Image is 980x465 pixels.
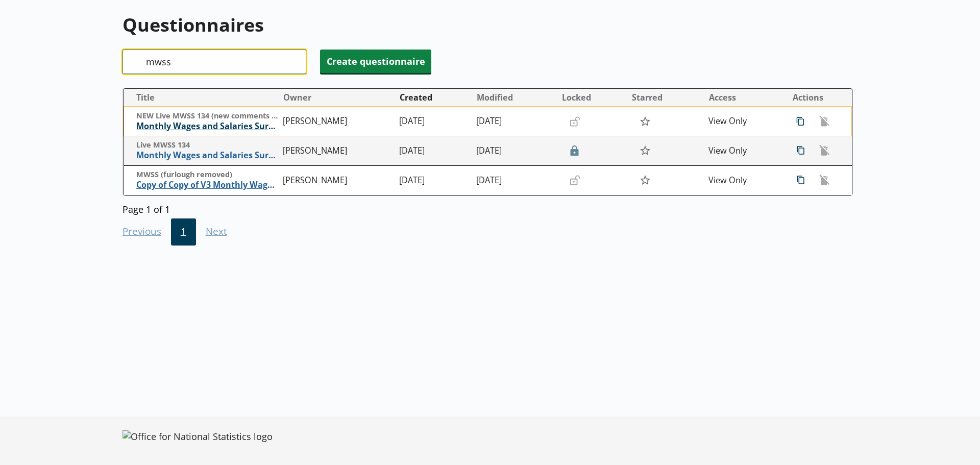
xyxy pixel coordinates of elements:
td: [DATE] [472,136,557,166]
span: Monthly Wages and Salaries Survey [136,150,278,161]
button: Star [634,112,656,131]
td: View Only [704,136,782,166]
span: Live MWSS 134 [136,140,278,150]
td: [PERSON_NAME] [279,107,395,136]
td: [DATE] [472,107,557,136]
span: MWSS (furlough removed) [136,170,278,180]
button: Modified [473,89,557,106]
button: Access [705,89,781,106]
input: Search questionnaire titles [122,50,306,74]
button: Title [128,89,278,106]
th: Actions [782,89,852,107]
button: Locked [558,89,627,106]
img: Office for National Statistics logo [122,430,273,443]
span: NEW Live MWSS 134 (new comments box) [136,111,278,121]
h1: Questionnaires [122,12,853,37]
button: Created [395,89,472,106]
td: [PERSON_NAME] [279,136,395,166]
td: View Only [704,107,782,136]
button: 1 [171,218,196,246]
td: [DATE] [395,136,472,166]
span: Monthly Wages and Salaries Survey [136,121,278,132]
td: [PERSON_NAME] [279,165,395,195]
button: Owner [279,89,395,106]
button: Star [634,141,656,160]
div: Page 1 of 1 [122,201,853,215]
button: Star [634,170,656,190]
button: Create questionnaire [320,50,431,73]
td: [DATE] [395,165,472,195]
td: [DATE] [472,165,557,195]
button: Starred [628,89,704,106]
td: [DATE] [395,107,472,136]
span: Copy of Copy of V3 Monthly Wages and Salaries Survey [136,180,278,190]
td: View Only [704,165,782,195]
